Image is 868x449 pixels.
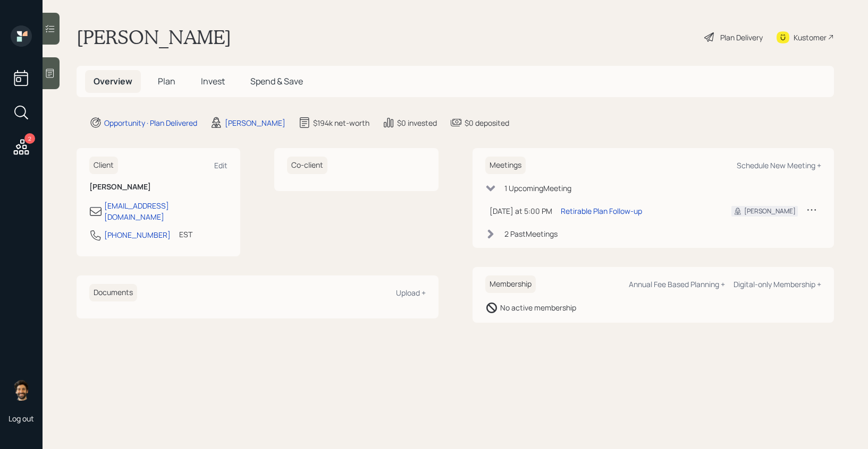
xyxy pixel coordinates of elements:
div: Schedule New Meeting + [737,160,821,170]
div: Kustomer [794,32,827,43]
div: $0 deposited [465,117,509,128]
div: Upload + [396,288,426,298]
div: No active membership [500,302,576,313]
span: Plan [158,75,175,87]
div: EST [179,229,192,240]
div: $194k net-worth [313,117,369,128]
div: Digital-only Membership + [734,279,821,289]
div: $0 invested [397,117,437,128]
div: Edit [214,160,227,170]
div: 2 Past Meeting s [504,228,558,239]
div: Opportunity · Plan Delivered [104,117,197,128]
div: 1 Upcoming Meeting [504,183,571,194]
h6: [PERSON_NAME] [89,183,227,192]
span: Invest [201,75,225,87]
h6: Membership [485,275,536,293]
img: eric-schwartz-headshot.png [11,379,32,401]
div: [EMAIL_ADDRESS][DOMAIN_NAME] [104,200,227,222]
div: [PHONE_NUMBER] [104,229,171,240]
h1: [PERSON_NAME] [77,25,231,49]
div: Retirable Plan Follow-up [561,205,642,217]
h6: Meetings [485,157,526,174]
span: Overview [94,75,132,87]
div: [PERSON_NAME] [225,117,285,128]
div: 2 [24,133,35,144]
h6: Documents [89,284,137,301]
div: [PERSON_NAME] [744,206,796,216]
span: Spend & Save [250,75,303,87]
h6: Co-client [287,157,327,174]
h6: Client [89,157,118,174]
div: Annual Fee Based Planning + [629,279,725,289]
div: [DATE] at 5:00 PM [490,205,552,217]
div: Plan Delivery [720,32,763,43]
div: Log out [9,413,34,424]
